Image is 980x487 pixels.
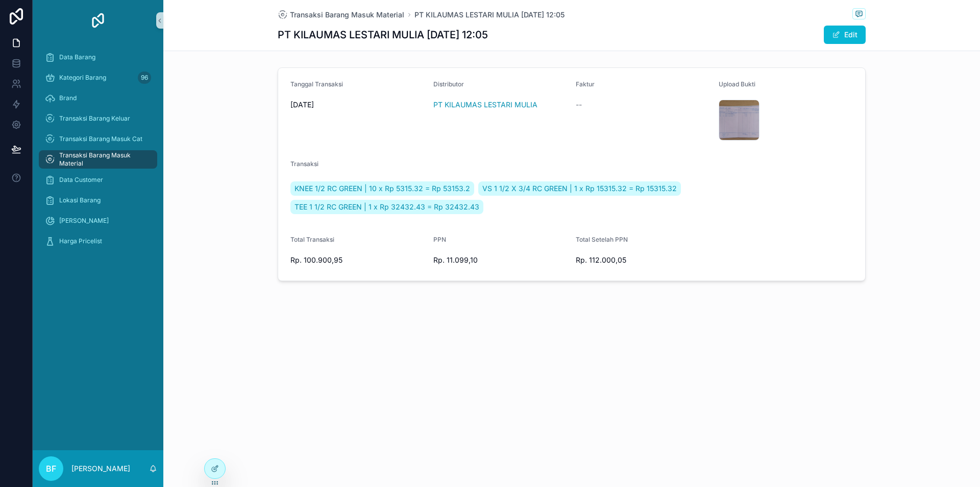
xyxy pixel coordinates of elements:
button: Edit [824,26,866,44]
a: KNEE 1/2 RC GREEN | 10 x Rp 5315.32 = Rp 53153.2 [290,181,474,196]
a: Transaksi Barang Masuk Material [39,150,157,169]
span: [PERSON_NAME] [59,217,109,225]
span: -- [576,100,582,110]
span: Transaksi Barang Masuk Material [59,151,147,168]
span: Rp. 100.900,95 [290,255,425,265]
span: Rp. 112.000,05 [576,255,710,265]
a: Transaksi Barang Masuk Cat [39,130,157,148]
span: Harga Pricelist [59,237,102,245]
span: Transaksi [290,160,318,168]
span: BF [46,462,56,475]
span: Distributor [433,80,464,88]
span: Kategori Barang [59,74,106,82]
a: TEE 1 1/2 RC GREEN | 1 x Rp 32432.43 = Rp 32432.43 [290,200,483,214]
a: Lokasi Barang [39,191,157,210]
span: [DATE] [290,100,425,110]
a: Data Barang [39,48,157,66]
img: App logo [90,12,106,29]
a: PT KILAUMAS LESTARI MULIA [DATE] 12:05 [414,10,565,20]
a: Kategori Barang96 [39,68,157,87]
span: Tanggal Transaksi [290,80,343,88]
a: [PERSON_NAME] [39,212,157,230]
a: Data Customer [39,171,157,189]
a: Transaksi Barang Keluar [39,109,157,128]
a: Harga Pricelist [39,232,157,250]
span: PPN [433,236,446,243]
span: Upload Bukti [719,80,755,88]
div: scrollable content [33,41,163,264]
span: Lokasi Barang [59,196,101,204]
span: Total Setelah PPN [576,236,628,243]
span: TEE 1 1/2 RC GREEN | 1 x Rp 32432.43 = Rp 32432.43 [295,202,479,212]
h1: PT KILAUMAS LESTARI MULIA [DATE] 12:05 [278,28,488,42]
span: KNEE 1/2 RC GREEN | 10 x Rp 5315.32 = Rp 53153.2 [295,183,470,194]
a: Transaksi Barang Masuk Material [278,10,404,20]
span: Brand [59,94,77,102]
div: 96 [138,72,151,84]
span: Transaksi Barang Keluar [59,114,130,123]
p: [PERSON_NAME] [71,463,130,474]
span: VS 1 1/2 X 3/4 RC GREEN | 1 x Rp 15315.32 = Rp 15315.32 [482,183,677,194]
span: Data Barang [59,53,95,61]
a: Brand [39,89,157,107]
span: Data Customer [59,176,103,184]
span: Total Transaksi [290,236,334,243]
span: Rp. 11.099,10 [433,255,568,265]
a: VS 1 1/2 X 3/4 RC GREEN | 1 x Rp 15315.32 = Rp 15315.32 [478,181,681,196]
span: Transaksi Barang Masuk Cat [59,135,142,143]
span: Faktur [576,80,595,88]
a: PT KILAUMAS LESTARI MULIA [433,100,537,110]
span: Transaksi Barang Masuk Material [290,10,404,20]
